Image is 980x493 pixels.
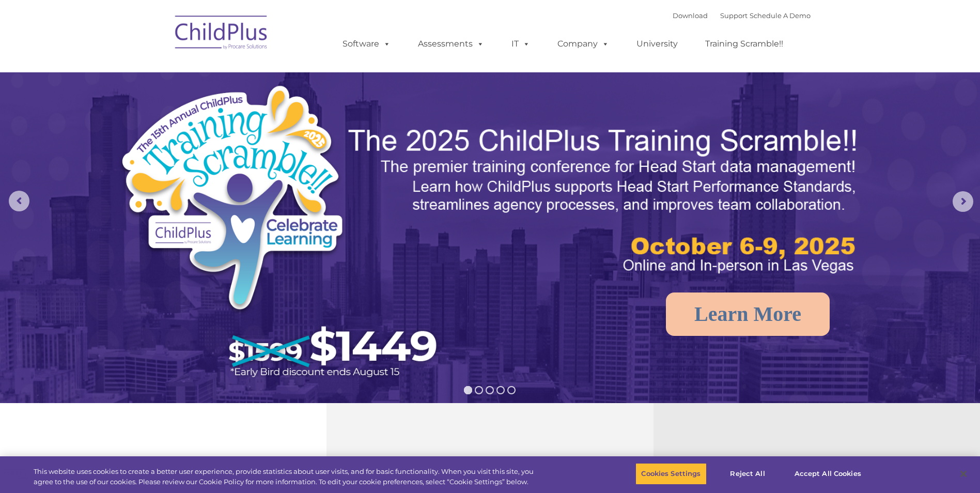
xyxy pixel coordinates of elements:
a: Download [673,11,708,20]
span: Phone number [144,111,188,118]
a: Learn More [666,292,830,336]
a: Schedule A Demo [750,11,811,20]
a: Assessments [408,34,494,54]
a: IT [501,34,540,54]
font: | [673,11,811,20]
button: Cookies Settings [635,463,706,485]
div: This website uses cookies to create a better user experience, provide statistics about user visit... [34,467,539,487]
img: ChildPlus by Procare Solutions [170,8,273,60]
a: Training Scramble!! [695,34,794,54]
a: Software [332,34,401,54]
button: Accept All Cookies [789,463,867,485]
span: Last name [144,68,175,76]
a: University [626,34,688,54]
a: Support [720,11,748,20]
button: Reject All [715,463,780,485]
a: Company [547,34,619,54]
button: Close [952,463,975,485]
